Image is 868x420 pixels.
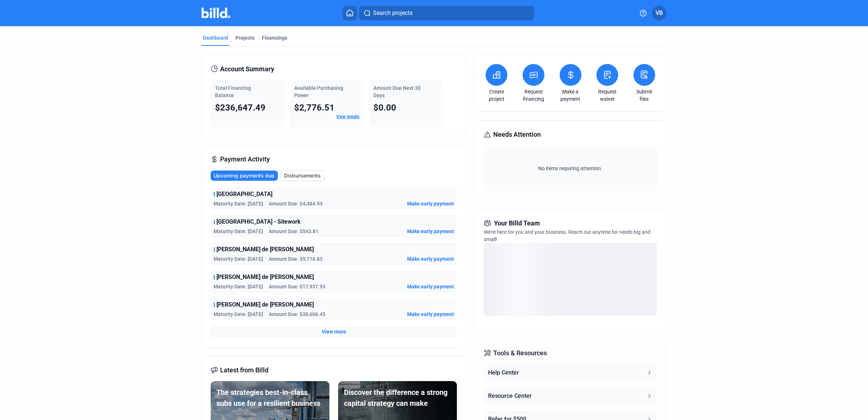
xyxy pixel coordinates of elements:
span: Amount Due: $38,606.45 [269,311,325,318]
span: [PERSON_NAME] de [PERSON_NAME] [216,245,314,254]
span: Search projects [373,9,413,17]
span: $0.00 [373,103,396,113]
span: Maturity Date: [DATE] [214,255,263,263]
button: Resource Center [484,387,657,405]
span: Amount Due: $17,937.93 [269,283,325,290]
div: Dashboard [203,34,228,41]
div: Help Center [488,368,519,377]
button: Disbursements [281,170,325,181]
span: Available Purchasing Power [294,85,343,98]
span: VB [656,9,663,17]
span: Amount Due: $9,716.83 [269,255,323,263]
span: Disbursements [284,172,321,179]
div: Projects [235,34,255,41]
span: Amount Due: $4,484.93 [269,200,323,207]
span: Latest from Billd [220,365,268,375]
span: We're here for you and your business. Reach out anytime for needs big and small! [484,229,650,242]
div: Discover the difference a strong capital strategy can make [344,387,451,409]
span: Tools & Resources [493,348,547,358]
button: Make early payment [407,311,454,318]
span: Maturity Date: [DATE] [214,311,263,318]
span: [GEOGRAPHIC_DATA] - Sitework [216,217,301,226]
button: Make early payment [407,255,454,263]
span: Needs Attention [493,129,541,140]
span: Maturity Date: [DATE] [214,283,263,290]
span: Total Financing Balance [215,85,251,98]
a: Submit files [632,88,657,103]
span: $236,647.49 [215,103,265,113]
button: Make early payment [407,283,454,290]
button: VB [652,6,666,20]
div: The strategies best-in-class subs use for a resilient business [216,387,324,409]
a: Request financing [521,88,546,103]
a: View details [336,114,360,119]
span: [GEOGRAPHIC_DATA] [216,190,272,199]
div: Resource Center [488,392,532,400]
span: Amount Due Next 30 Days [373,85,421,98]
span: [PERSON_NAME] de [PERSON_NAME] [216,300,314,309]
button: Make early payment [407,200,454,207]
span: Payment Activity [220,154,270,164]
img: Billd Company Logo [202,8,230,18]
button: Upcoming payments due [211,171,278,181]
span: Maturity Date: [DATE] [214,228,263,235]
button: Search projects [359,6,534,20]
button: Help Center [484,364,657,381]
span: Maturity Date: [DATE] [214,200,263,207]
span: Your Billd Team [494,218,540,228]
a: Make a payment [558,88,583,103]
span: [PERSON_NAME] de [PERSON_NAME] [216,273,314,281]
a: Create project [484,88,509,103]
a: Request waiver [595,88,620,103]
span: No items requiring attention. [487,165,654,172]
span: Amount Due: $543.81 [269,228,319,235]
div: Financings [262,34,287,41]
button: View more [322,328,346,335]
span: Account Summary [220,64,274,74]
div: loading [484,243,657,316]
span: Upcoming payments due [214,172,274,179]
button: Make early payment [407,228,454,235]
span: $2,776.51 [294,103,334,113]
